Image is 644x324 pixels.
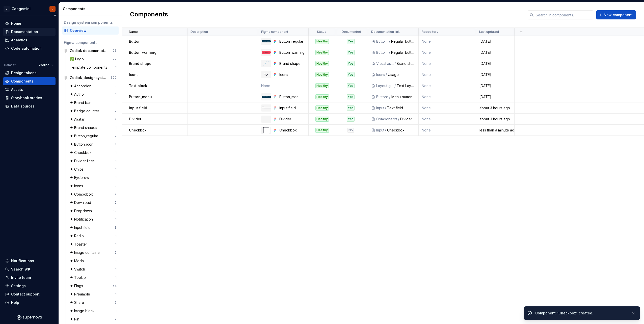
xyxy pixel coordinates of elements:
p: Checkbox [129,128,146,133]
div: 2 [115,201,117,205]
button: Notifications [3,257,56,265]
h2: Components [130,10,168,19]
div: 1 [115,242,117,246]
a: ★ Modal1 [68,257,119,265]
a: ★ Avatar2 [68,115,119,123]
div: G [51,7,53,11]
div: ★ Button_regular [70,133,100,139]
td: None [419,91,476,102]
div: Brand shapes [397,61,415,66]
div: ★ Toaster [70,242,89,247]
div: Healthy [315,105,329,111]
div: Yes [347,117,355,122]
a: ★ Notification1 [68,215,119,223]
div: about 3 hours ago [476,117,514,122]
img: Brand shape [262,61,271,66]
img: input field [262,106,271,109]
div: Healthy [315,39,329,44]
div: 2 [115,251,117,255]
div: about 3 hours ago [476,105,514,111]
div: / [389,94,391,99]
a: ★ Combobox2 [68,190,119,198]
div: Invite team [11,275,31,280]
a: Storybook stories [3,94,56,102]
p: Button_warning [129,50,156,55]
a: ★ Share2 [68,299,119,307]
div: / [394,61,397,66]
div: / [384,105,387,111]
a: Documentation [3,28,56,36]
a: Supernova Logo [17,315,42,320]
div: 2 [115,109,117,113]
a: Assets [3,86,56,94]
a: Data sources [3,102,56,110]
div: 1 [115,234,117,238]
div: Settings [11,283,26,288]
a: ★ Preamble1 [68,290,119,298]
div: 1 [115,151,117,155]
div: Healthy [315,83,329,88]
a: ★ Download2 [68,199,119,207]
div: Healthy [315,50,329,55]
div: 23 [113,49,117,53]
div: Analytics [11,38,27,43]
div: 2 [115,134,117,138]
div: Buttons [376,39,388,44]
div: ✅ Logo [70,57,86,62]
p: Text block [129,83,147,88]
div: Zodiak_designsystem [70,75,108,80]
a: Home [3,19,56,28]
div: ★ Switch [70,267,87,272]
img: Icons [263,72,269,78]
div: [DATE] [476,39,514,44]
div: Button_regular [279,39,305,44]
a: ★ Brand bar1 [68,99,119,107]
div: 13 [113,209,117,213]
div: Divider [279,117,305,122]
div: Buttons [376,94,389,99]
div: ★ Modal [70,258,87,263]
a: ★ Toaster1 [68,240,119,248]
img: Button_menu [262,96,271,98]
div: Divider [400,117,415,122]
span: Zodiac [39,63,49,67]
div: [DATE] [476,72,514,77]
div: Usage [388,72,415,77]
span: New component [604,12,633,17]
button: Help [3,299,56,307]
button: CCapgeminiG [1,3,58,14]
div: Input [376,128,384,133]
div: 1 [115,259,117,263]
div: Yes [347,105,355,111]
div: Yes [347,39,355,44]
img: Button_regular [262,40,271,42]
div: Capgemini [12,6,31,11]
div: Home [11,21,21,26]
div: Components [11,79,34,84]
a: ★ Icons3 [68,182,119,190]
div: Yes [347,72,355,77]
div: ★ Tooltip [70,275,88,280]
p: Repository [422,30,438,34]
button: Zodiac [37,62,56,69]
a: Analytics [3,36,56,44]
div: C [4,6,10,12]
div: [DATE] [476,50,514,55]
a: Components [3,77,56,85]
a: ★ Chips1 [68,165,119,173]
div: Storybook stories [11,95,42,100]
div: Healthy [315,61,329,66]
div: Brand shape [279,61,305,66]
a: ★ Flags164 [68,282,119,290]
td: None [419,125,476,136]
div: ★ Icons [70,183,85,188]
a: ★ Pin2 [68,315,119,323]
div: 2 [115,301,117,305]
p: Last updated [479,30,499,34]
a: ★ Author1 [68,90,119,98]
div: 1 [115,92,117,96]
div: Button_warning [279,50,305,55]
td: None [419,114,476,125]
div: Regular button [391,39,415,44]
div: 2 [115,117,117,121]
